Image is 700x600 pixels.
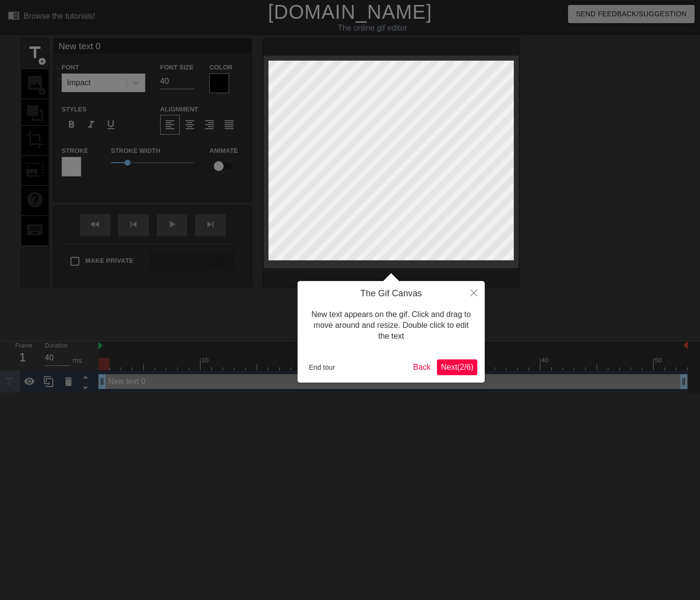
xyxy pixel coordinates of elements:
[437,359,477,375] button: Next
[441,363,473,371] span: Next ( 2 / 6 )
[305,288,477,299] h4: The Gif Canvas
[409,359,435,375] button: Back
[463,281,485,304] button: Close
[305,299,477,352] div: New text appears on the gif. Click and drag to move around and resize. Double click to edit the text
[305,360,339,375] button: End tour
